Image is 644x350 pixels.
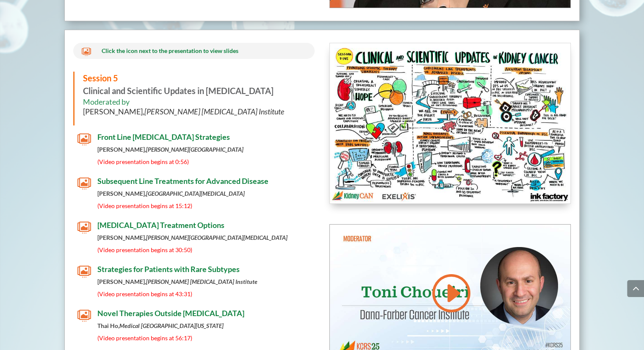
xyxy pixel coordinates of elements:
span:  [77,177,91,190]
span: Front Line [MEDICAL_DATA] Strategies [97,132,230,142]
span:  [77,309,91,322]
span: Subsequent Line Treatments for Advanced Disease [97,176,268,186]
em: [PERSON_NAME] [MEDICAL_DATA] Institute [146,278,257,285]
span: Click the icon next to the presentation to view slides [102,47,238,54]
span: Strategies for Patients with Rare Subtypes [97,264,240,274]
em: [GEOGRAPHIC_DATA][MEDICAL_DATA] [146,190,245,197]
strong: [PERSON_NAME], [97,278,257,285]
em: [PERSON_NAME][GEOGRAPHIC_DATA] [146,146,243,153]
span: Novel Therapies Outside [MEDICAL_DATA] [97,308,244,318]
span: (Video presentation begins at 56:17) [97,334,192,342]
em: [PERSON_NAME][GEOGRAPHIC_DATA][MEDICAL_DATA] [146,234,287,241]
em: [PERSON_NAME] [MEDICAL_DATA] Institute [144,107,284,116]
strong: [PERSON_NAME], [97,234,287,241]
strong: [PERSON_NAME], [97,146,243,153]
span: Session 5 [83,73,118,83]
span:  [77,265,91,278]
span: [MEDICAL_DATA] Treatment Options [97,220,224,230]
strong: Thai Ho, [97,322,224,329]
span:  [77,133,91,146]
span: (Video presentation begins at 0:56) [97,158,189,165]
span:  [77,221,91,234]
span: (Video presentation begins at 43:31) [97,290,192,297]
span: (Video presentation begins at 30:50) [97,246,192,253]
span:  [82,47,91,56]
img: KidneyCAN_Ink Factory_Board Session 5 [330,43,570,203]
strong: Clinical and Scientific Updates in [MEDICAL_DATA] [83,73,274,96]
h6: Moderated by [83,97,306,121]
em: Medical [GEOGRAPHIC_DATA][US_STATE] [119,322,224,329]
span: [PERSON_NAME], [83,107,284,116]
span: (Video presentation begins at 15:12) [97,202,192,209]
strong: [PERSON_NAME], [97,190,245,197]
